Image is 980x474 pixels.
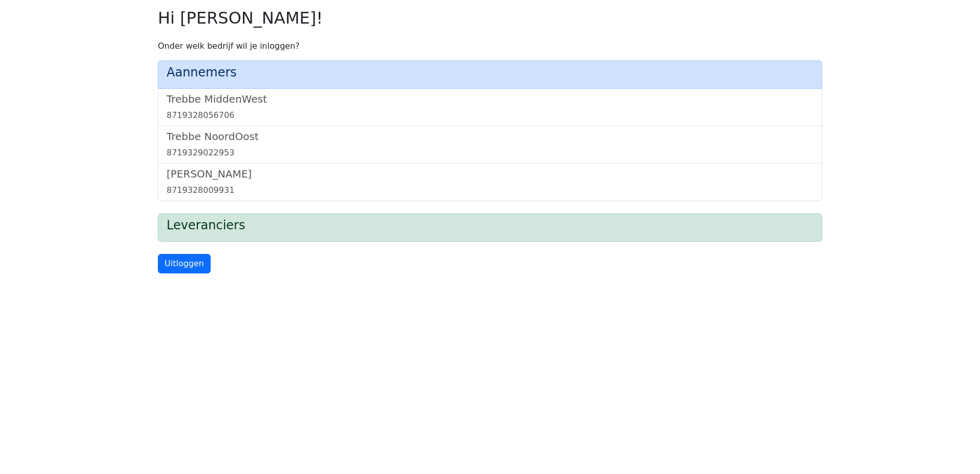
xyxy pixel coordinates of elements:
[167,130,813,143] h5: Trebbe NoordOost
[158,8,822,28] h2: Hi [PERSON_NAME]!
[167,147,813,159] div: 8719329022953
[167,65,813,80] h4: Aannemers
[167,218,813,233] h4: Leveranciers
[167,109,813,122] div: 8719328056706
[158,40,822,52] p: Onder welk bedrijf wil je inloggen?
[167,184,813,196] div: 8719328009931
[167,93,813,105] h5: Trebbe MiddenWest
[167,130,813,159] a: Trebbe NoordOost8719329022953
[167,93,813,122] a: Trebbe MiddenWest8719328056706
[158,254,211,273] a: Uitloggen
[167,168,813,196] a: [PERSON_NAME]8719328009931
[167,168,813,180] h5: [PERSON_NAME]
